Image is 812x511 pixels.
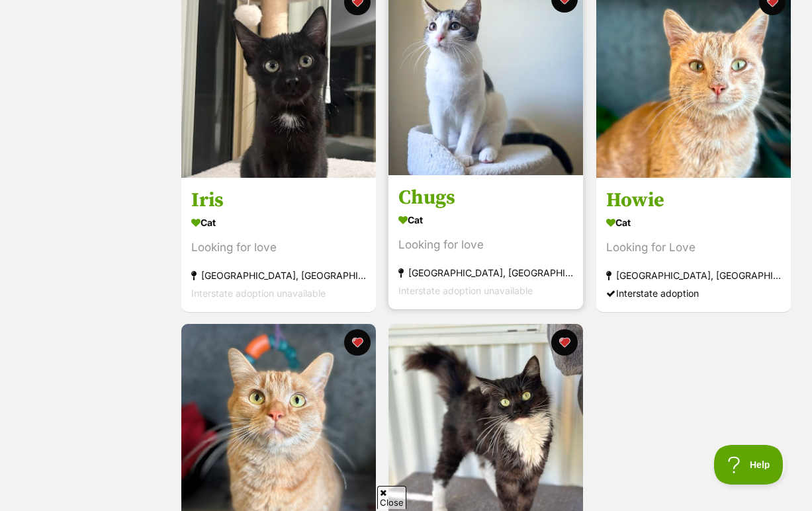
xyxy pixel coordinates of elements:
[606,266,781,284] div: [GEOGRAPHIC_DATA], [GEOGRAPHIC_DATA]
[398,210,573,229] div: Cat
[191,266,366,284] div: [GEOGRAPHIC_DATA], [GEOGRAPHIC_DATA]
[398,184,573,210] h3: Chugs
[191,187,366,212] h3: Iris
[606,284,781,301] div: Interstate adoption
[714,445,786,485] iframe: Help Scout Beacon - Open
[552,329,578,356] button: favourite
[344,329,371,356] button: favourite
[606,187,781,212] h3: Howie
[398,263,573,281] div: [GEOGRAPHIC_DATA], [GEOGRAPHIC_DATA]
[596,177,791,311] a: Howie Cat Looking for Love [GEOGRAPHIC_DATA], [GEOGRAPHIC_DATA] Interstate adoption favourite
[181,177,376,311] a: Iris Cat Looking for love [GEOGRAPHIC_DATA], [GEOGRAPHIC_DATA] Interstate adoption unavailable fa...
[388,175,583,309] a: Chugs Cat Looking for love [GEOGRAPHIC_DATA], [GEOGRAPHIC_DATA] Interstate adoption unavailable f...
[398,284,533,295] span: Interstate adoption unavailable
[606,212,781,231] div: Cat
[191,287,326,298] span: Interstate adoption unavailable
[191,212,366,231] div: Cat
[377,486,406,509] span: Close
[191,238,366,256] div: Looking for love
[398,235,573,253] div: Looking for love
[606,238,781,256] div: Looking for Love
